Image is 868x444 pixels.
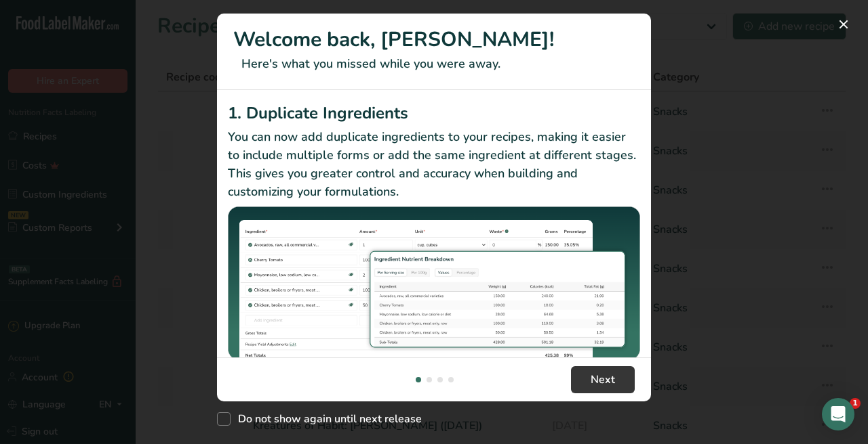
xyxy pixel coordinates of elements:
[228,101,640,125] h2: 1. Duplicate Ingredients
[228,206,640,360] img: Duplicate Ingredients
[571,366,635,393] button: Next
[822,398,854,430] div: Open Intercom Messenger
[233,55,635,73] p: Here's what you missed while you were away.
[228,128,640,201] p: You can now add duplicate ingredients to your recipes, making it easier to include multiple forms...
[591,372,615,388] span: Next
[231,412,422,426] span: Do not show again until next release
[233,24,635,55] h1: Welcome back, [PERSON_NAME]!
[850,398,861,409] span: 1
